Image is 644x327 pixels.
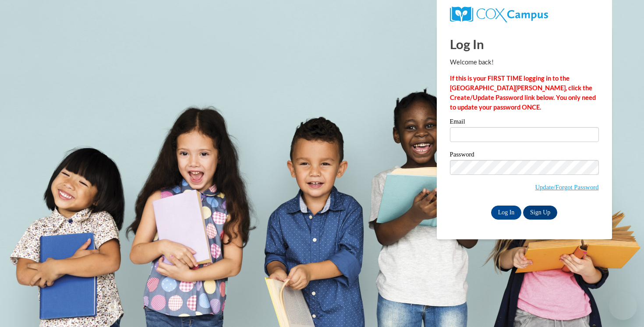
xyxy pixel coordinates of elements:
a: Sign Up [523,206,557,220]
input: Log In [491,206,522,220]
a: Update/Forgot Password [535,184,598,191]
a: COX Campus [450,7,599,22]
h1: Log In [450,35,599,53]
strong: If this is your FIRST TIME logging in to the [GEOGRAPHIC_DATA][PERSON_NAME], click the Create/Upd... [450,75,596,111]
img: COX Campus [450,7,548,22]
iframe: Button to launch messaging window [609,292,637,320]
label: Password [450,151,599,160]
p: Welcome back! [450,57,599,67]
label: Email [450,118,599,127]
